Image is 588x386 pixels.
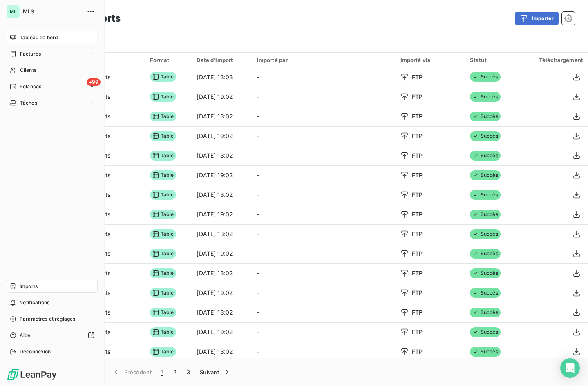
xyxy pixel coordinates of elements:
[20,67,36,74] span: Clients
[150,112,176,121] span: Table
[20,83,41,90] span: Relances
[192,322,252,342] td: [DATE] 19:02
[150,347,176,357] span: Table
[7,5,20,18] div: ML
[252,126,396,146] td: -
[150,190,176,200] span: Table
[412,250,423,258] span: FTP
[412,93,423,101] span: FTP
[252,146,396,165] td: -
[470,268,501,278] span: Succès
[412,348,423,356] span: FTP
[150,288,176,298] span: Table
[470,327,501,337] span: Succès
[470,151,501,161] span: Succès
[470,131,501,141] span: Succès
[252,185,396,205] td: -
[470,210,501,219] span: Succès
[470,308,501,317] span: Succès
[20,283,38,290] span: Imports
[412,308,423,317] span: FTP
[20,315,75,323] span: Paramètres et réglages
[252,205,396,224] td: -
[523,57,583,63] div: Téléchargement
[150,131,176,141] span: Table
[560,358,580,378] div: Open Intercom Messenger
[252,165,396,185] td: -
[192,146,252,165] td: [DATE] 13:02
[412,191,423,199] span: FTP
[192,283,252,303] td: [DATE] 19:02
[470,347,501,357] span: Succès
[192,263,252,283] td: [DATE] 13:02
[192,126,252,146] td: [DATE] 19:02
[412,210,423,219] span: FTP
[157,364,168,381] button: 1
[20,348,51,355] span: Déconnexion
[515,12,559,25] button: Importer
[19,299,49,306] span: Notifications
[7,368,57,381] img: Logo LeanPay
[252,283,396,303] td: -
[150,229,176,239] span: Table
[412,112,423,120] span: FTP
[400,57,460,63] div: Importé via
[412,152,423,160] span: FTP
[192,67,252,87] td: [DATE] 13:03
[20,50,41,58] span: Factures
[195,364,236,381] button: Suivant
[412,132,423,140] span: FTP
[257,57,391,63] div: Importé par
[192,165,252,185] td: [DATE] 19:02
[161,368,163,376] span: 1
[470,112,501,121] span: Succès
[412,171,423,179] span: FTP
[150,72,176,82] span: Table
[470,190,501,200] span: Succès
[252,342,396,361] td: -
[87,78,101,86] span: +99
[470,288,501,298] span: Succès
[470,72,501,82] span: Succès
[412,328,423,336] span: FTP
[20,34,58,41] span: Tableau de bord
[412,73,423,81] span: FTP
[192,107,252,126] td: [DATE] 13:02
[182,364,195,381] button: 3
[470,57,513,63] div: Statut
[107,364,157,381] button: Précédent
[252,67,396,87] td: -
[470,249,501,259] span: Succès
[150,268,176,278] span: Table
[197,57,247,63] div: Date d’import
[252,322,396,342] td: -
[252,87,396,107] td: -
[192,224,252,244] td: [DATE] 13:02
[252,303,396,322] td: -
[150,170,176,180] span: Table
[412,230,423,238] span: FTP
[150,210,176,219] span: Table
[150,57,187,63] div: Format
[192,303,252,322] td: [DATE] 13:02
[7,329,98,342] a: Aide
[192,205,252,224] td: [DATE] 19:02
[150,308,176,317] span: Table
[150,249,176,259] span: Table
[252,244,396,263] td: -
[192,244,252,263] td: [DATE] 19:02
[20,332,31,339] span: Aide
[470,170,501,180] span: Succès
[412,289,423,297] span: FTP
[192,342,252,361] td: [DATE] 13:02
[470,229,501,239] span: Succès
[470,92,501,102] span: Succès
[252,224,396,244] td: -
[192,87,252,107] td: [DATE] 19:02
[168,364,181,381] button: 2
[150,92,176,102] span: Table
[252,107,396,126] td: -
[20,99,37,107] span: Tâches
[412,269,423,277] span: FTP
[252,263,396,283] td: -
